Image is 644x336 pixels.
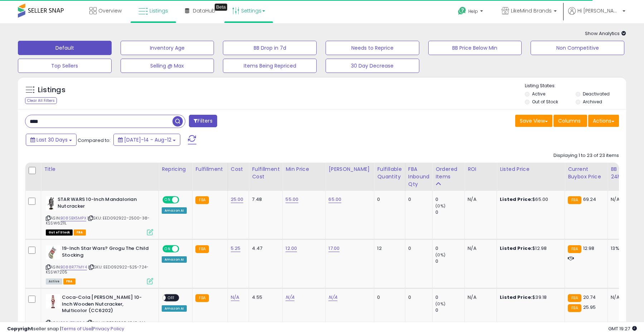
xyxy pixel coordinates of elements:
div: 13% [611,245,634,252]
span: Hi [PERSON_NAME] [577,7,620,14]
div: [PERSON_NAME] [328,165,371,173]
div: 0 [408,294,427,301]
a: B088R77MY4 [60,264,87,270]
small: FBA [568,294,581,302]
small: FBA [568,304,581,312]
span: FBA [63,278,75,285]
small: (0%) [435,252,445,258]
div: seller snap | | [7,326,124,332]
div: Amazon AI [162,256,187,263]
button: Inventory Age [121,41,214,55]
div: 0 [408,196,427,203]
div: Fulfillable Quantity [377,165,402,181]
div: Listed Price [500,165,562,173]
div: 4.47 [252,245,277,252]
span: ON [163,246,172,252]
label: Archived [583,99,602,105]
div: Fulfillment [195,165,224,173]
small: FBA [195,294,209,302]
span: [DATE]-14 - Aug-12 [124,136,171,143]
a: 55.00 [286,196,298,203]
a: Hi [PERSON_NAME] [568,7,625,23]
div: 0 [435,258,464,265]
span: 12.98 [583,245,595,252]
a: Terms of Use [61,325,92,332]
button: Non Competitive [531,41,624,55]
div: 0 [435,294,464,301]
div: Amazon AI [162,207,187,214]
button: Filters [189,115,217,127]
div: $39.18 [500,294,559,301]
span: 69.24 [583,196,596,203]
div: 0 [435,209,464,216]
div: BB Share 24h. [611,165,637,181]
div: N/A [468,294,491,301]
label: Deactivated [583,91,610,97]
div: 4.55 [252,294,277,301]
span: | SKU: KURT091025-1040-144-CC6202 [46,320,148,331]
div: N/A [468,196,491,203]
small: FBA [195,196,209,204]
span: Last 30 Days [36,136,68,143]
b: STAR WARS 10-Inch Mandalorian Nutcracker [58,196,145,211]
button: 30 Day Decrease [326,59,419,73]
span: All listings that are currently out of stock and unavailable for purchase on Amazon [46,229,73,236]
div: 0 [377,294,399,301]
div: Min Price [286,165,322,173]
a: N/A [231,294,239,301]
div: N/A [611,196,634,203]
div: Tooltip anchor [215,4,227,11]
span: Overview [98,7,122,14]
button: Default [18,41,112,55]
div: 0 [435,196,464,203]
small: (0%) [435,203,445,209]
a: 25.00 [231,196,244,203]
p: Listing States: [525,83,626,89]
a: 5.25 [231,245,241,252]
label: Active [532,91,545,97]
b: Listed Price: [500,245,532,252]
span: 2025-09-12 19:27 GMT [608,325,637,332]
div: Displaying 1 to 23 of 23 items [553,152,619,159]
span: OFF [178,197,190,203]
span: 20.74 [583,294,596,301]
div: 12 [377,245,399,252]
a: N/A [286,294,294,301]
small: (0%) [435,301,445,307]
button: Top Sellers [18,59,112,73]
div: Ordered Items [435,165,462,181]
span: | SKU: EED092922-2500-38-KSSW6211L [46,215,150,226]
span: All listings currently available for purchase on Amazon [46,278,62,285]
div: 7.48 [252,196,277,203]
h5: Listings [38,85,65,95]
span: Compared to: [78,137,111,144]
div: Cost [231,165,246,173]
div: ASIN: [46,196,153,234]
button: [DATE]-14 - Aug-12 [113,134,180,146]
label: Out of Stock [532,99,558,105]
div: Clear All Filters [25,97,57,104]
div: Fulfillment Cost [252,165,279,181]
b: Coca-Cola [PERSON_NAME] 10-Inch Wooden Nutcracker, Multicolor (CC6202) [62,294,149,316]
div: N/A [611,294,634,301]
small: FBA [568,245,581,253]
img: 311ymIVvThL._SL40_.jpg [46,196,56,211]
small: FBA [568,196,581,204]
div: ROI [468,165,494,173]
span: | SKU: EED092922-525-724-KSSW7205 [46,264,148,275]
button: Actions [588,115,619,127]
span: 25.95 [583,304,596,311]
button: Selling @ Max [121,59,214,73]
button: Columns [553,115,587,127]
div: ASIN: [46,245,153,283]
span: Show Analytics [585,30,626,37]
span: OFF [178,246,190,252]
a: 17.00 [328,245,340,252]
a: 65.00 [328,196,341,203]
span: Help [468,8,478,14]
button: Save View [515,115,552,127]
div: Amazon AI [162,305,187,312]
a: Privacy Policy [93,325,124,332]
div: 0 [377,196,399,203]
span: ON [163,197,172,203]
